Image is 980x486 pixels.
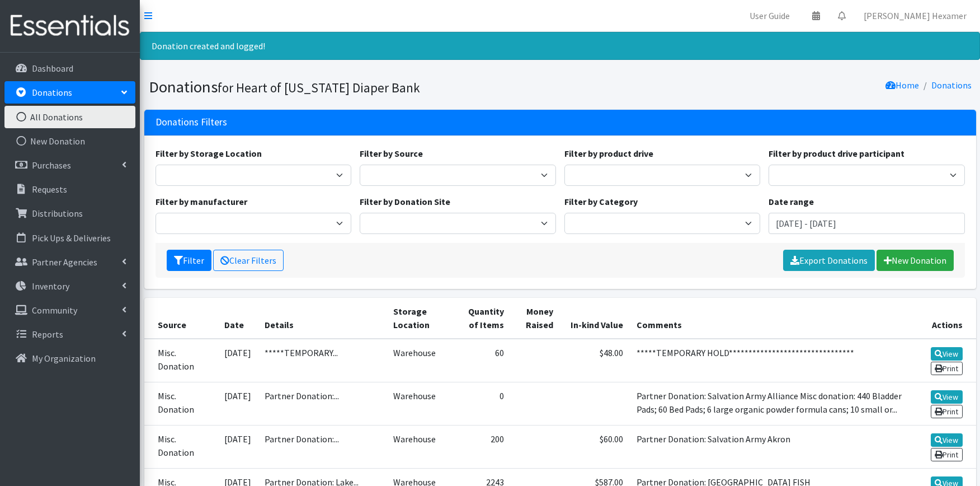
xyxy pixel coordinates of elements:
[32,256,97,268] p: Partner Agencies
[32,184,67,195] p: Requests
[4,106,135,128] a: All Donations
[360,147,423,160] label: Filter by Source
[258,382,387,425] td: Partner Donation:...
[4,323,135,345] a: Reports
[32,87,72,98] p: Donations
[4,178,135,200] a: Requests
[156,147,262,160] label: Filter by Storage Location
[630,298,915,339] th: Comments
[931,433,963,447] a: View
[931,448,963,461] a: Print
[32,208,83,219] p: Distributions
[144,339,218,382] td: Misc. Donation
[769,195,814,208] label: Date range
[387,426,451,469] td: Warehouse
[564,147,653,160] label: Filter by product drive
[931,362,963,375] a: Print
[167,250,211,271] button: Filter
[931,80,972,91] a: Donations
[769,147,904,160] label: Filter by product drive participant
[387,382,451,425] td: Warehouse
[4,57,135,80] a: Dashboard
[140,32,980,60] div: Donation created and logged!
[218,339,258,382] td: [DATE]
[258,426,387,469] td: Partner Donation:...
[360,195,450,208] label: Filter by Donation Site
[451,382,511,425] td: 0
[915,298,976,339] th: Actions
[451,298,511,339] th: Quantity of Items
[156,116,227,128] h3: Donations Filters
[4,130,135,152] a: New Donation
[451,339,511,382] td: 60
[511,298,560,339] th: Money Raised
[32,329,63,340] p: Reports
[4,202,135,225] a: Distributions
[218,80,420,96] small: for Heart of [US_STATE] Diaper Bank
[451,426,511,469] td: 200
[144,426,218,469] td: Misc. Donation
[387,339,451,382] td: Warehouse
[144,298,218,339] th: Source
[32,305,77,316] p: Community
[630,382,915,425] td: Partner Donation: Salvation Army Alliance Misc donation: 440 Bladder Pads; 60 Bed Pads; 6 large o...
[4,299,135,321] a: Community
[4,7,135,45] img: HumanEssentials
[149,77,556,97] h1: Donations
[855,4,976,27] a: [PERSON_NAME] Hexamer
[931,390,963,404] a: View
[931,347,963,361] a: View
[560,339,630,382] td: $48.00
[218,382,258,425] td: [DATE]
[258,298,387,339] th: Details
[4,81,135,104] a: Donations
[630,426,915,469] td: Partner Donation: Salvation Army Akron
[4,251,135,273] a: Partner Agencies
[769,213,965,234] input: January 1, 2011 - December 31, 2011
[783,250,875,271] a: Export Donations
[741,4,799,27] a: User Guide
[931,405,963,418] a: Print
[32,232,111,244] p: Pick Ups & Deliveries
[4,347,135,370] a: My Organization
[156,195,247,208] label: Filter by manufacturer
[4,275,135,297] a: Inventory
[560,298,630,339] th: In-kind Value
[4,154,135,176] a: Purchases
[560,426,630,469] td: $60.00
[877,250,954,271] a: New Donation
[218,426,258,469] td: [DATE]
[32,353,96,364] p: My Organization
[218,298,258,339] th: Date
[885,80,919,91] a: Home
[144,382,218,425] td: Misc. Donation
[32,63,73,74] p: Dashboard
[564,195,638,208] label: Filter by Category
[213,250,284,271] a: Clear Filters
[32,160,71,171] p: Purchases
[387,298,451,339] th: Storage Location
[4,227,135,249] a: Pick Ups & Deliveries
[32,281,69,292] p: Inventory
